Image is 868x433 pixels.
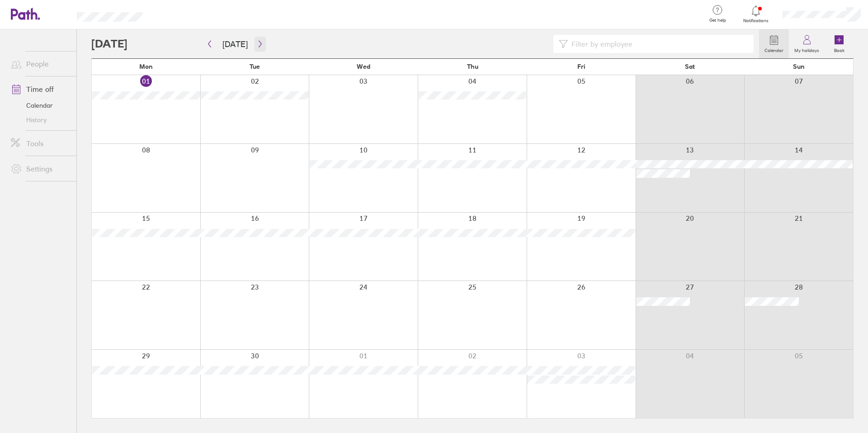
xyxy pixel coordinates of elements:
[250,63,260,70] span: Tue
[793,63,805,70] span: Sun
[4,98,76,113] a: Calendar
[741,18,771,24] span: Notifications
[467,63,478,70] span: Thu
[215,37,255,52] button: [DATE]
[577,63,585,70] span: Fri
[789,45,825,53] label: My holidays
[357,63,370,70] span: Wed
[741,5,771,24] a: Notifications
[685,63,695,70] span: Sat
[4,134,76,152] a: Tools
[825,29,854,58] a: Book
[568,35,748,52] input: Filter by employee
[4,80,76,98] a: Time off
[4,113,76,127] a: History
[759,29,789,58] a: Calendar
[829,45,850,53] label: Book
[4,55,76,73] a: People
[703,18,732,23] span: Get help
[4,160,76,178] a: Settings
[139,63,153,70] span: Mon
[789,29,825,58] a: My holidays
[759,45,789,53] label: Calendar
